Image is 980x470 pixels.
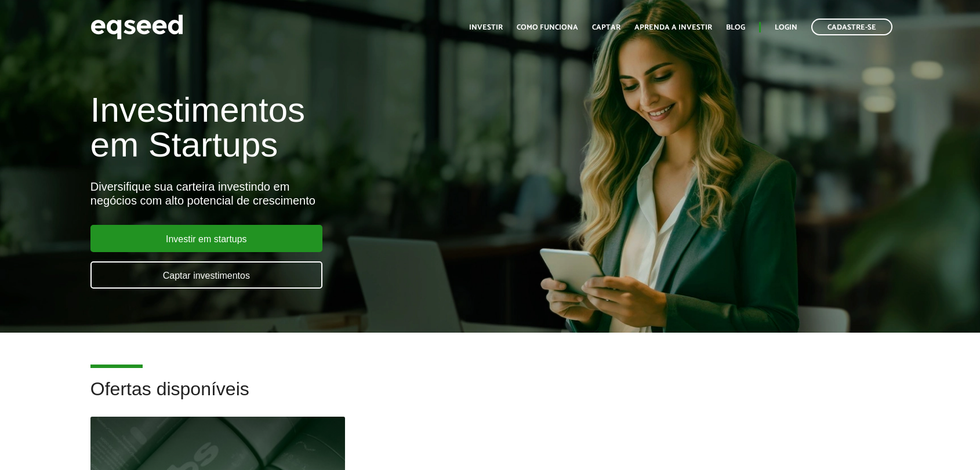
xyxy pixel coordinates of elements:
[469,24,503,31] a: Investir
[517,24,578,31] a: Como funciona
[634,24,712,31] a: Aprenda a investir
[90,225,322,252] a: Investir em startups
[592,24,620,31] a: Captar
[90,261,322,289] a: Captar investimentos
[90,180,563,207] div: Diversifique sua carteira investindo em negócios com alto potencial de crescimento
[775,24,797,31] a: Login
[726,24,745,31] a: Blog
[90,93,563,162] h1: Investimentos em Startups
[90,12,183,42] img: EqSeed
[811,19,892,35] a: Cadastre-se
[90,379,890,417] h2: Ofertas disponíveis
